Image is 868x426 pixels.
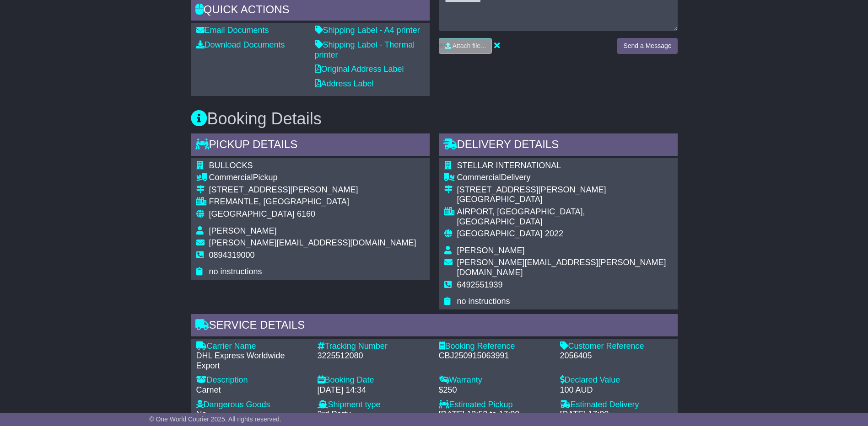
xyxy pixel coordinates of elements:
[439,385,551,395] div: $250
[318,385,430,395] div: [DATE] 14:34
[315,26,420,35] a: Shipping Label - A4 printer
[209,209,295,218] span: [GEOGRAPHIC_DATA]
[209,161,253,170] span: BULLOCKS
[439,375,551,385] div: Warranty
[196,351,308,371] div: DHL Express Worldwide Export
[196,341,308,351] div: Carrier Name
[457,161,561,170] span: STELLAR INTERNATIONAL
[318,375,430,385] div: Booking Date
[457,173,501,182] span: Commercial
[196,375,308,385] div: Description
[209,238,416,247] span: [PERSON_NAME][EMAIL_ADDRESS][DOMAIN_NAME]
[191,110,678,128] h3: Booking Details
[457,173,672,183] div: Delivery
[560,400,672,410] div: Estimated Delivery
[209,226,277,235] span: [PERSON_NAME]
[149,415,281,423] span: © One World Courier 2025. All rights reserved.
[439,341,551,351] div: Booking Reference
[209,197,416,207] div: FREMANTLE, [GEOGRAPHIC_DATA]
[315,40,415,59] a: Shipping Label - Thermal printer
[196,400,308,410] div: Dangerous Goods
[318,410,351,419] span: 3rd Party
[560,341,672,351] div: Customer Reference
[191,133,430,158] div: Pickup Details
[457,280,503,289] span: 6492551939
[196,40,285,49] a: Download Documents
[196,410,207,419] span: No
[318,341,430,351] div: Tracking Number
[196,26,269,35] a: Email Documents
[439,133,678,158] div: Delivery Details
[439,351,551,361] div: CBJ250915063991
[297,209,315,218] span: 6160
[209,267,262,276] span: no instructions
[315,64,404,74] a: Original Address Label
[318,400,430,410] div: Shipment type
[560,385,672,395] div: 100 AUD
[209,250,255,260] span: 0894319000
[318,351,430,361] div: 3225512080
[560,375,672,385] div: Declared Value
[315,79,374,88] a: Address Label
[457,258,666,277] span: [PERSON_NAME][EMAIL_ADDRESS][PERSON_NAME][DOMAIN_NAME]
[439,410,551,420] div: [DATE] 12:53 to 17:00
[196,385,308,395] div: Carnet
[457,246,525,255] span: [PERSON_NAME]
[457,185,672,195] div: [STREET_ADDRESS][PERSON_NAME]
[191,314,678,339] div: Service Details
[209,173,253,182] span: Commercial
[457,207,672,227] div: AIRPORT, [GEOGRAPHIC_DATA], [GEOGRAPHIC_DATA]
[545,229,563,238] span: 2022
[457,229,543,238] span: [GEOGRAPHIC_DATA]
[457,195,672,205] div: [GEOGRAPHIC_DATA]
[560,351,672,361] div: 2056405
[209,173,416,183] div: Pickup
[439,400,551,410] div: Estimated Pickup
[560,410,672,420] div: [DATE] 17:00
[209,185,416,195] div: [STREET_ADDRESS][PERSON_NAME]
[617,38,677,54] button: Send a Message
[457,297,510,306] span: no instructions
